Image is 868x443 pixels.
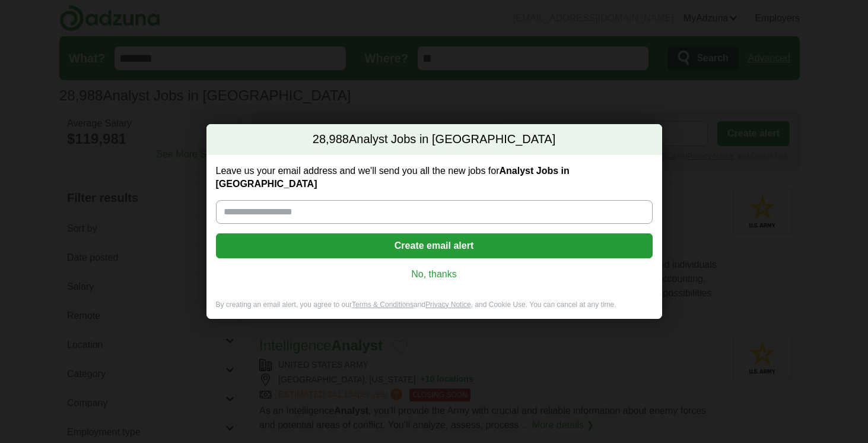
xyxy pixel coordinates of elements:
[206,124,662,155] h2: Analyst Jobs in [GEOGRAPHIC_DATA]
[352,300,414,309] a: Terms & Conditions
[216,164,653,191] label: Leave us your email address and we'll send you all the new jobs for
[225,268,643,281] a: No, thanks
[216,166,570,189] strong: Analyst Jobs in [GEOGRAPHIC_DATA]
[206,300,662,319] div: By creating an email alert, you agree to our and , and Cookie Use. You can cancel at any time.
[425,300,471,309] a: Privacy Notice
[313,131,349,148] span: 28,988
[216,233,653,258] button: Create email alert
